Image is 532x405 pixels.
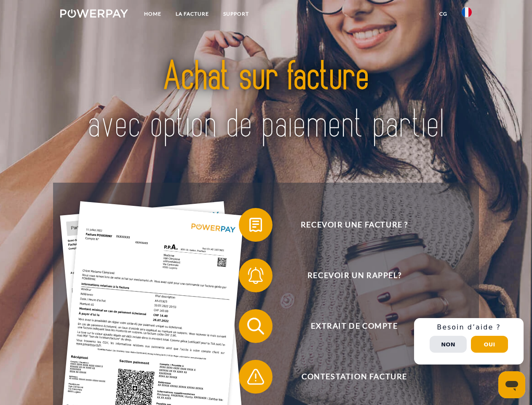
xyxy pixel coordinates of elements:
span: Extrait de compte [251,309,457,343]
span: Recevoir une facture ? [251,208,457,242]
a: Home [137,6,168,22]
button: Recevoir une facture ? [239,208,458,242]
button: Non [430,336,467,353]
button: Oui [471,336,508,353]
a: CG [432,6,454,22]
button: Extrait de compte [239,309,458,343]
img: title-powerpay_fr.svg [80,40,452,162]
a: LA FACTURE [168,6,216,22]
img: qb_bell.svg [245,265,266,286]
button: Recevoir un rappel? [239,259,458,292]
h3: Besoin d’aide ? [419,323,519,332]
img: qb_warning.svg [245,366,266,387]
iframe: Bouton de lancement de la fenêtre de messagerie [498,371,525,398]
span: Contestation Facture [251,360,457,394]
span: Recevoir un rappel? [251,259,457,292]
img: qb_bill.svg [245,214,266,235]
img: qb_search.svg [245,316,266,337]
img: fr [462,7,472,17]
a: Support [216,6,256,22]
img: logo-powerpay-white.svg [60,9,128,18]
div: Schnellhilfe [414,318,524,364]
button: Contestation Facture [239,360,458,394]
